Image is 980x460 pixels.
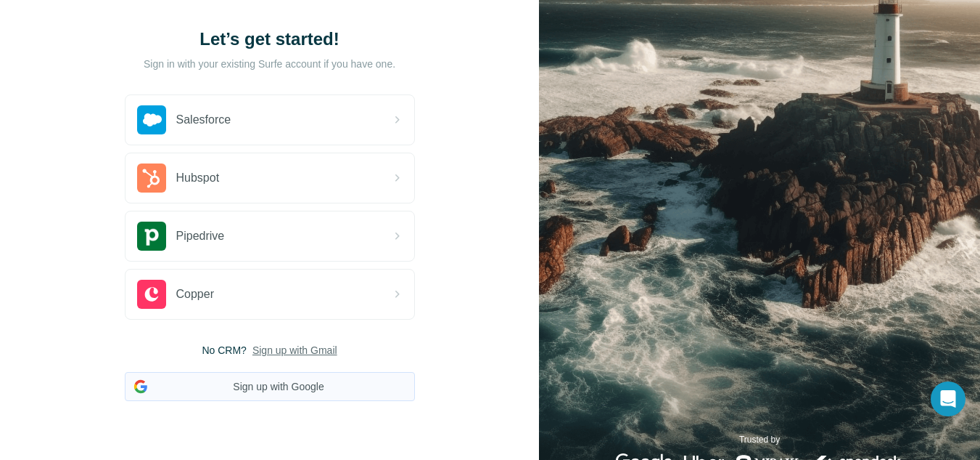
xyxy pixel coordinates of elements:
[176,227,225,245] span: Pipedrive
[202,343,246,358] span: No CRM?
[176,286,214,303] span: Copper
[137,222,166,251] img: pipedrive's logo
[137,280,166,309] img: copper's logo
[125,372,415,401] button: Sign up with Google
[137,164,166,193] img: hubspot's logo
[125,28,415,51] h1: Let’s get started!
[176,169,220,187] span: Hubspot
[931,382,965,416] div: Open Intercom Messenger
[739,433,780,446] p: Trusted by
[252,343,337,358] button: Sign up with Gmail
[137,105,166,134] img: salesforce's logo
[176,111,231,129] span: Salesforce
[144,57,395,71] p: Sign in with your existing Surfe account if you have one.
